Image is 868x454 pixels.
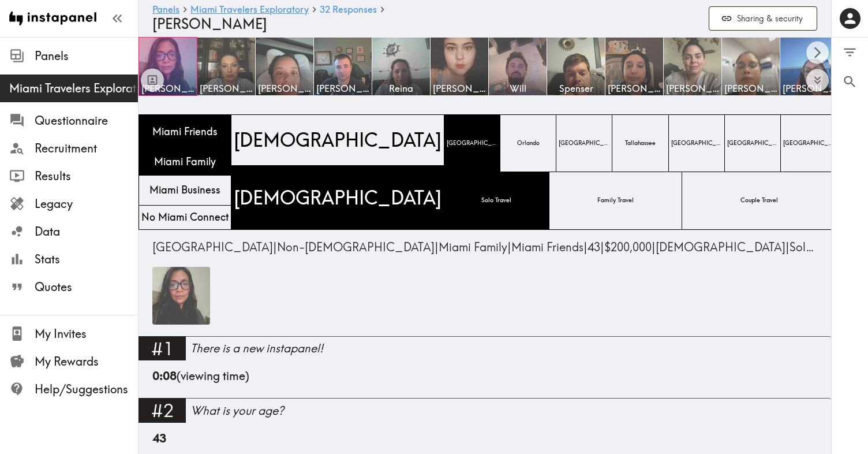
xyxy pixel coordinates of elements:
a: [PERSON_NAME] [256,37,314,96]
span: | [152,240,277,254]
span: My Invites [35,326,138,342]
button: Scroll right [806,42,829,64]
span: No Miami Connect [139,208,231,226]
span: Family Travel [595,194,636,207]
span: My Rewards [35,353,138,370]
div: There is a new instapanel! [190,340,831,356]
span: [PERSON_NAME] [200,82,253,95]
span: | [511,240,588,254]
span: [DEMOGRAPHIC_DATA] [656,240,785,254]
span: Help/Suggestions [35,381,138,397]
div: #1 [139,336,186,360]
span: [DEMOGRAPHIC_DATA] [231,183,444,213]
span: Quotes [35,279,138,295]
span: Questionnaire [35,113,138,129]
span: [PERSON_NAME] [258,82,311,95]
img: Thumbnail [152,267,210,325]
span: Miami Family [439,240,507,254]
span: | [588,240,604,254]
a: Miami Travelers Exploratory [190,5,309,16]
span: Miami Travelers Exploratory [9,80,138,96]
span: [GEOGRAPHIC_DATA] [725,137,780,150]
button: Expand to show all items [806,69,829,92]
span: Reina [375,82,428,95]
span: Will [491,82,544,95]
span: [GEOGRAPHIC_DATA] [781,137,836,150]
a: [PERSON_NAME] [605,37,664,96]
a: Panels [152,5,179,16]
button: Filter Responses [832,38,868,67]
span: | [656,240,790,254]
span: [PERSON_NAME] [783,82,836,95]
a: 32 Responses [320,5,377,16]
div: #2 [139,398,186,422]
a: [PERSON_NAME] [722,37,780,96]
span: [PERSON_NAME] [141,82,194,95]
span: Recruitment [35,140,138,157]
a: Will [489,37,547,96]
span: $200,000 [604,240,652,254]
span: [GEOGRAPHIC_DATA] [152,240,273,254]
span: 32 Responses [320,5,377,14]
span: | [439,240,511,254]
a: [PERSON_NAME] [139,37,197,96]
button: Toggle between responses and questions [141,68,164,91]
span: | [604,240,656,254]
span: [GEOGRAPHIC_DATA] [556,137,612,150]
span: 43 [588,240,600,254]
span: Solo Travel [479,194,514,207]
span: [PERSON_NAME] [316,82,369,95]
span: Couple Travel [738,194,780,207]
span: Miami Friends [511,240,583,254]
span: [PERSON_NAME] [666,82,719,95]
b: 0:08 [152,369,177,383]
span: Stats [35,251,138,267]
span: Spenser [549,82,603,95]
span: Miami Business [147,181,223,199]
span: [PERSON_NAME] [608,82,661,95]
a: [PERSON_NAME] [664,37,722,96]
a: Spenser [547,37,605,96]
span: | [277,240,439,254]
button: Search [832,67,868,96]
span: | [790,240,850,254]
button: Sharing & security [709,6,817,31]
span: Miami Friends [150,122,220,141]
span: Search [842,74,858,90]
span: [PERSON_NAME] [433,82,486,95]
span: [PERSON_NAME] [724,82,777,95]
div: What is your age? [190,403,831,419]
span: Non-[DEMOGRAPHIC_DATA] [277,240,435,254]
span: Results [35,168,138,184]
span: Tallahassee [623,137,658,150]
span: Orlando [515,137,542,150]
span: [PERSON_NAME] [152,15,267,32]
a: [PERSON_NAME] [431,37,489,96]
span: [GEOGRAPHIC_DATA] [444,137,500,150]
span: Solo Travel [790,240,845,254]
div: (viewing time) [152,368,817,398]
a: Reina [372,37,431,96]
a: [PERSON_NAME] [314,37,372,96]
span: Data [35,224,138,240]
a: [PERSON_NAME] [197,37,256,96]
span: Miami Family [152,152,218,171]
a: [PERSON_NAME] [780,37,839,96]
a: #2What is your age? [139,398,831,430]
span: Filter Responses [842,44,858,60]
span: [GEOGRAPHIC_DATA] [669,137,724,150]
span: Panels [35,48,138,64]
span: Legacy [35,196,138,212]
span: [DEMOGRAPHIC_DATA] [231,125,444,155]
a: #1There is a new instapanel! [139,336,831,368]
